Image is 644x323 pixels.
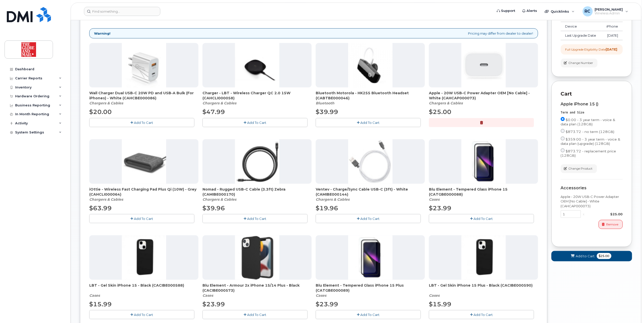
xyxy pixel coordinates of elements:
img: accessory36554.JPG [122,139,166,184]
button: Add To Cart [202,214,308,223]
em: Cases [429,197,440,202]
span: $23.99 [202,301,225,308]
a: Support [493,6,519,16]
span: iOttie - Wireless Fast Charging Pad Plus Qi (10W) - Grey (CAHCLI000064) [89,187,198,197]
div: Pricing may differ from dealer to dealer! [89,28,538,39]
button: Add to Cart $25.00 [551,251,632,261]
em: Cases [316,293,326,298]
span: Blu Element - Tempered Glass iPhone 15 (CATGBE000088) [429,187,538,197]
span: Quicklinks [551,9,569,13]
span: Blu Element - Tempered Glass iPhone 15 Plus (CATGBE000089) [316,283,425,293]
button: Change Number [561,59,598,67]
span: Blu Element - Armour 2x iPhone 15/14 Plus - Black (CACIBE000573) [202,283,312,293]
em: Chargers & Cables [202,101,236,105]
div: Ventev - Charge/Sync Cable USB-C (3ft) - White (CAMIBE000144) [316,187,425,202]
span: Ventev - Charge/Sync Cable USB-C (3ft) - White (CAMIBE000144) [316,187,425,197]
span: Add To Cart [247,313,267,317]
div: Blu Element - Tempered Glass iPhone 15 (CATGBE000088) [429,187,538,202]
button: Add To Cart [89,310,194,319]
span: $25.00 [597,253,611,259]
div: LBT - Gel Skin iPhone 15 Plus - Black (CACIBE000590) [429,283,538,298]
span: Support [501,8,515,13]
span: $39.99 [316,108,338,116]
span: Add to Cart [576,254,595,259]
input: $873.72 - replacement price (128GB) [561,148,565,152]
button: Add To Cart [316,118,421,127]
span: Add To Cart [134,121,153,125]
span: $20.00 [89,108,112,116]
span: Apple - 20W USB-C Power Adapter OEM [No Cable] - White (CAHCAP000073) [429,90,538,101]
span: Remove [606,222,619,227]
span: Wireless Admin [595,11,623,15]
span: Change Product [569,166,593,171]
span: Add To Cart [361,313,380,317]
button: Add To Cart [202,310,308,319]
span: LBT - Gel Skin iPhone 15 - Black (CACIBE000588) [89,283,198,293]
span: $63.99 [89,204,112,212]
span: $23.99 [316,301,338,308]
button: Add To Cart [89,118,194,127]
img: accessory36548.JPG [235,139,279,184]
em: Chargers & Cables [429,101,463,105]
span: Add To Cart [134,217,153,221]
span: $19.96 [316,204,338,212]
em: Chargers & Cables [89,197,123,202]
button: Add To Cart [89,214,194,223]
div: Apple - 20W USB-C Power Adapter OEM [No Cable] - White (CAHCAP000073) [561,194,623,209]
span: $23.99 [429,204,451,212]
span: Add To Cart [247,217,267,221]
em: Chargers & Cables [316,197,349,202]
span: $873.72 - replacement price (128GB) [561,149,616,157]
em: Bluetooth [316,101,334,105]
em: Chargers & Cables [202,197,236,202]
div: iOttie - Wireless Fast Charging Pad Plus Qi (10W) - Grey (CAHCLI000064) [89,187,198,202]
em: Cases [429,293,440,298]
button: Add To Cart [429,310,534,319]
div: Full Upgrade Eligibility Date [565,47,618,52]
input: $0.00 - 3 year term - voice & data plan (128GB) [561,117,565,121]
button: Add To Cart [202,118,308,127]
div: Apple - 20W USB-C Power Adapter OEM [No Cable] - White (CAHCAP000073) [429,90,538,106]
span: $0.00 - 3 year term - voice & data plan (128GB) [561,118,616,126]
span: $39.96 [202,204,225,212]
a: Alerts [519,6,541,16]
div: x [581,212,587,217]
span: RC [585,8,591,14]
span: Alerts [527,8,537,13]
button: Change Product [561,164,597,173]
span: $873.72 - no term (128GB) [566,130,614,134]
span: Add To Cart [361,217,380,221]
span: Charger - LBT - Wireless Charger QC 2.0 15W (CAHCLI000058) [202,90,312,101]
span: $25.00 [429,108,451,116]
img: accessory36932.JPG [461,235,506,280]
span: Add To Cart [361,121,380,125]
td: iPhone [602,22,623,31]
img: accessory36927.JPG [348,235,393,280]
td: Last Upgrade Date [561,31,602,40]
div: Accessories [561,186,623,190]
em: Cases [89,293,100,298]
span: Bluetooth Motorola - HK255 Bluetooth Headset (CABTBE000046) [316,90,425,101]
span: Add To Cart [134,313,153,317]
span: $359.00 - 3 year term - voice & data plan (upgrade) (128GB) [561,137,621,146]
span: Add To Cart [474,217,493,221]
strong: [DATE] [606,48,618,51]
img: accessory36680.JPG [461,43,506,87]
span: Change Number [569,61,593,65]
span: Add To Cart [474,313,493,317]
input: $359.00 - 3 year term - voice & data plan (upgrade) (128GB) [561,136,565,141]
em: Chargers & Cables [89,101,123,105]
button: Remove [599,220,623,229]
p: Cart [561,90,623,98]
img: accessory36212.JPG [348,43,393,87]
div: LBT - Gel Skin iPhone 15 - Black (CACIBE000588) [89,283,198,298]
div: Blu Element - Armour 2x iPhone 15/14 Plus - Black (CACIBE000573) [202,283,312,298]
span: Add To Cart [247,121,267,125]
div: Wall Charger Dual USB-C 20W PD and USB-A Bulk (For iPhones) - White (CAHCBE000086) [89,90,198,106]
td: [DATE] [602,31,623,40]
div: Richard Chan [579,6,632,16]
button: Add To Cart [316,310,421,319]
img: accessory36930.JPG [122,235,166,280]
span: Wall Charger Dual USB-C 20W PD and USB-A Bulk (For iPhones) - White (CAHCBE000086) [89,90,198,101]
img: accessory36405.JPG [235,43,279,87]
